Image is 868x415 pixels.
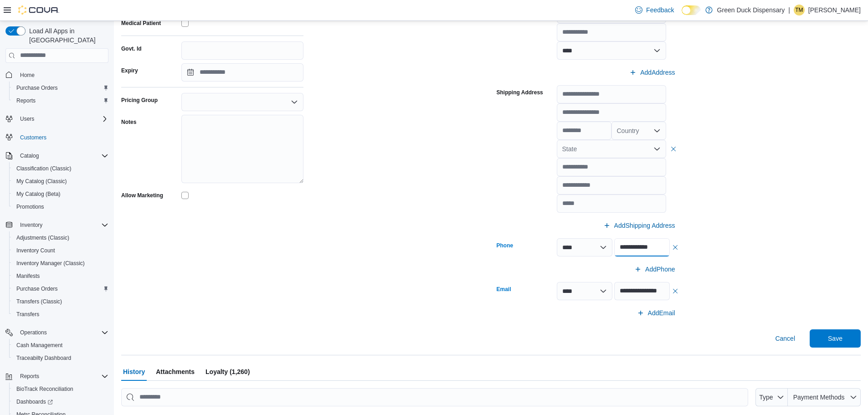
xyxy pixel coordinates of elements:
[13,176,71,187] a: My Catalog (Classic)
[16,354,71,362] span: Traceabilty Dashboard
[121,192,163,199] label: Allow Marketing
[788,5,790,15] p: |
[633,304,679,322] button: AddEmail
[2,131,112,144] button: Customers
[16,190,61,198] span: My Catalog (Beta)
[795,5,803,15] span: TM
[626,63,678,82] button: AddAddress
[16,84,58,92] span: Purchase Orders
[9,231,112,244] button: Adjustments (Classic)
[828,334,842,343] span: Save
[775,334,795,343] span: Cancel
[181,63,303,82] input: Press the down key to open a popover containing a calendar.
[16,132,108,143] span: Customers
[9,94,112,107] button: Reports
[9,175,112,188] button: My Catalog (Classic)
[16,150,42,161] button: Catalog
[9,395,112,408] a: Dashboards
[9,339,112,352] button: Cash Management
[13,258,108,269] span: Inventory Manager (Classic)
[13,396,56,407] a: Dashboards
[16,311,39,318] span: Transfers
[16,165,72,172] span: Classification (Classic)
[18,5,59,15] img: Cova
[20,72,35,79] span: Home
[123,363,145,381] span: History
[794,5,805,15] div: Thomas Mungovan
[16,69,108,81] span: Home
[13,384,108,395] span: BioTrack Reconciliation
[16,178,67,185] span: My Catalog (Classic)
[497,242,514,249] label: Phone
[13,189,64,200] a: My Catalog (Beta)
[20,373,39,380] span: Reports
[632,1,678,19] a: Feedback
[631,260,678,278] button: AddPhone
[26,26,108,45] span: Load All Apps in [GEOGRAPHIC_DATA]
[13,340,66,351] a: Cash Management
[13,163,108,174] span: Classification (Classic)
[156,363,195,381] span: Attachments
[9,270,112,282] button: Manifests
[13,309,43,320] a: Transfers
[121,118,136,126] label: Notes
[121,67,138,74] label: Expiry
[13,353,108,364] span: Traceabilty Dashboard
[16,285,58,292] span: Purchase Orders
[9,383,112,395] button: BioTrack Reconciliation
[9,82,112,94] button: Purchase Orders
[600,216,679,235] button: AddShipping Address
[13,82,62,93] a: Purchase Orders
[13,201,108,212] span: Promotions
[497,286,511,293] label: Email
[13,271,43,282] a: Manifests
[16,298,62,305] span: Transfers (Classic)
[13,245,59,256] a: Inventory Count
[20,221,42,229] span: Inventory
[16,113,108,124] span: Users
[2,149,112,162] button: Catalog
[121,45,142,52] label: Govt. Id
[16,385,73,393] span: BioTrack Reconciliation
[9,162,112,175] button: Classification (Classic)
[13,189,108,200] span: My Catalog (Beta)
[16,70,38,81] a: Home
[2,113,112,125] button: Users
[13,309,108,320] span: Transfers
[13,232,108,243] span: Adjustments (Classic)
[13,283,108,294] span: Purchase Orders
[653,145,661,153] button: Open list of options
[16,398,53,405] span: Dashboards
[9,200,112,213] button: Promotions
[13,201,48,212] a: Promotions
[13,283,62,294] a: Purchase Orders
[9,282,112,295] button: Purchase Orders
[9,308,112,321] button: Transfers
[645,265,675,274] span: Add Phone
[682,5,701,15] input: Dark Mode
[13,353,75,364] a: Traceabilty Dashboard
[20,115,34,123] span: Users
[16,234,69,241] span: Adjustments (Classic)
[9,257,112,270] button: Inventory Manager (Classic)
[121,97,158,104] label: Pricing Group
[13,258,88,269] a: Inventory Manager (Classic)
[16,371,43,382] button: Reports
[13,163,75,174] a: Classification (Classic)
[759,394,773,401] span: Type
[13,95,108,106] span: Reports
[16,272,40,280] span: Manifests
[810,329,861,348] button: Save
[13,296,66,307] a: Transfers (Classic)
[121,388,748,406] input: This is a search bar. As you type, the results lower in the page will automatically filter.
[717,5,785,15] p: Green Duck Dispensary
[13,271,108,282] span: Manifests
[16,113,38,124] button: Users
[755,388,788,406] button: Type
[16,327,51,338] button: Operations
[205,363,250,381] span: Loyalty (1,260)
[16,220,46,231] button: Inventory
[13,176,108,187] span: My Catalog (Classic)
[20,329,47,336] span: Operations
[13,245,108,256] span: Inventory Count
